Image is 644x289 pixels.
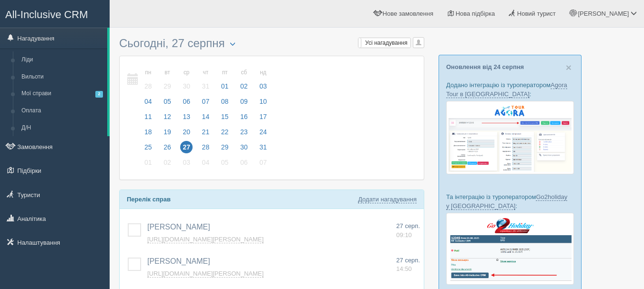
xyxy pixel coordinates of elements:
span: 2 [95,91,103,97]
a: 11 [139,111,157,127]
span: 01 [219,80,231,92]
a: 13 [177,111,195,127]
span: 28 [200,141,212,153]
a: вт 29 [158,63,176,96]
span: All-Inclusive CRM [5,9,88,20]
span: 09 [238,95,250,108]
span: 29 [219,141,231,153]
a: 12 [158,111,176,127]
a: 16 [235,111,253,127]
a: 21 [197,127,215,142]
a: 09 [235,96,253,111]
a: ср 30 [177,63,195,96]
a: 31 [254,142,270,157]
a: Оновлення від 24 серпня [446,63,524,70]
span: 03 [257,80,269,92]
span: 07 [257,156,269,169]
a: 29 [216,142,234,157]
a: 27 серп. 09:10 [396,222,420,239]
a: 15 [216,111,234,127]
span: Новий турист [517,10,556,17]
span: Нова підбірка [456,10,495,17]
span: Нове замовлення [383,10,433,17]
a: 26 [158,142,176,157]
span: 06 [180,95,193,108]
a: 04 [197,157,215,172]
a: 18 [139,127,157,142]
a: 05 [158,96,176,111]
span: 04 [142,95,154,108]
a: 07 [197,96,215,111]
span: 16 [238,110,250,123]
small: сб [238,69,250,77]
span: 13 [180,110,193,123]
p: Та інтеграцію із туроператором : [446,192,574,210]
span: 23 [238,126,250,138]
span: 10 [257,95,269,108]
span: 27 [180,141,193,153]
a: Додати нагадування [358,196,417,203]
a: Мої справи2 [17,85,107,102]
span: 31 [257,141,269,153]
a: 22 [216,127,234,142]
a: Вильоти [17,69,107,86]
span: 03 [180,156,193,169]
b: Перелік справ [127,196,171,203]
small: чт [200,69,212,77]
span: 08 [219,95,231,108]
span: 21 [200,126,212,138]
span: Усі нагадування [365,40,408,46]
a: All-Inclusive CRM [0,0,109,27]
a: 02 [158,157,176,172]
span: [PERSON_NAME] [147,257,210,265]
small: пт [219,69,231,77]
a: 04 [139,96,157,111]
span: 24 [257,126,269,138]
a: Agora Tour в [GEOGRAPHIC_DATA] [446,81,567,98]
a: 25 [139,142,157,157]
h3: Сьогодні, 27 серпня [119,37,424,51]
img: go2holiday-bookings-crm-for-travel-agency.png [446,213,574,285]
span: [PERSON_NAME] [147,223,210,231]
a: 14 [197,111,215,127]
span: 02 [161,156,174,169]
span: 25 [142,141,154,153]
button: Close [566,62,572,72]
span: 14 [200,110,212,123]
a: 23 [235,127,253,142]
a: 06 [235,157,253,172]
span: 15 [219,110,231,123]
span: 11 [142,110,154,123]
a: 24 [254,127,270,142]
span: 27 серп. [396,222,420,229]
p: Додано інтеграцію із туроператором : [446,80,574,99]
span: 22 [219,126,231,138]
span: 14:50 [396,265,412,272]
img: agora-tour-%D0%B7%D0%B0%D1%8F%D0%B2%D0%BA%D0%B8-%D1%81%D1%80%D0%BC-%D0%B4%D0%BB%D1%8F-%D1%82%D1%8... [446,101,574,174]
span: 27 серп. [396,257,420,264]
a: 07 [254,157,270,172]
a: сб 02 [235,63,253,96]
small: нд [257,69,269,77]
small: вт [161,69,174,77]
a: Ліди [17,51,107,69]
span: 04 [200,156,212,169]
span: 07 [200,95,212,108]
span: 31 [200,80,212,92]
a: 17 [254,111,270,127]
span: 09:10 [396,231,412,239]
a: пт 01 [216,63,234,96]
span: 19 [161,126,174,138]
a: 08 [216,96,234,111]
span: 18 [142,126,154,138]
a: 10 [254,96,270,111]
small: пн [142,69,154,77]
span: 12 [161,110,174,123]
a: [URL][DOMAIN_NAME][PERSON_NAME] [147,270,264,278]
span: 17 [257,110,269,123]
span: 20 [180,126,193,138]
span: 28 [142,80,154,92]
a: [URL][DOMAIN_NAME][PERSON_NAME] [147,236,264,243]
span: 29 [161,80,174,92]
a: Go2holiday у [GEOGRAPHIC_DATA] [446,193,567,210]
